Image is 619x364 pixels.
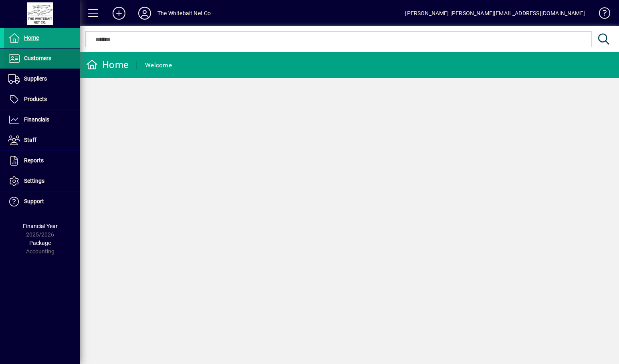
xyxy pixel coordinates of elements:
span: Suppliers [24,75,47,82]
a: Knowledge Base [593,2,609,28]
span: Support [24,198,44,204]
span: Financials [24,116,49,123]
a: Financials [4,110,80,130]
a: Products [4,89,80,109]
button: Profile [132,6,157,20]
span: Financial Year [23,223,58,229]
a: Reports [4,151,80,171]
a: Staff [4,130,80,150]
a: Support [4,192,80,212]
a: Customers [4,49,80,69]
span: Products [24,96,47,102]
span: Customers [24,55,51,61]
div: Welcome [145,59,172,72]
button: Add [106,6,132,20]
span: Settings [24,178,44,184]
div: The Whitebait Net Co [157,7,211,20]
span: Package [29,240,51,246]
span: Home [24,34,39,41]
div: [PERSON_NAME] [PERSON_NAME][EMAIL_ADDRESS][DOMAIN_NAME] [405,7,585,20]
div: Home [86,59,129,71]
span: Reports [24,157,44,164]
a: Settings [4,171,80,191]
a: Suppliers [4,69,80,89]
span: Staff [24,137,36,143]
